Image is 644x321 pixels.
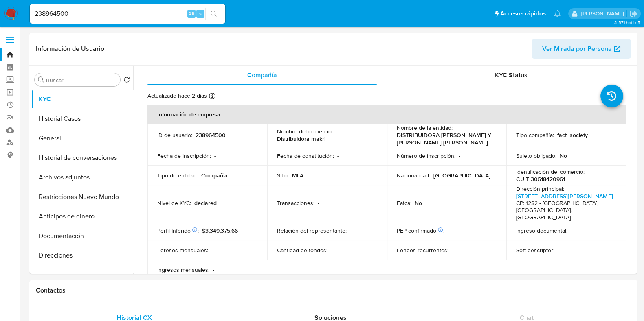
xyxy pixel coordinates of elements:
p: florencia.lera@mercadolibre.com [580,10,626,17]
p: No [560,152,567,159]
p: Compañia [201,172,228,179]
p: - [459,152,460,159]
span: Ver Mirada por Persona [542,39,612,59]
span: s [199,10,202,17]
p: - [214,152,216,159]
h1: Contactos [36,286,631,295]
a: Notificaciones [554,10,561,17]
button: Anticipos de dinero [31,207,133,226]
p: - [558,247,559,254]
p: Fatca : [397,199,411,207]
p: - [213,266,214,273]
p: Actualizado hace 2 días [147,92,207,100]
span: Accesos rápidos [500,9,546,18]
p: No [415,199,422,207]
p: - [571,227,572,234]
p: - [452,247,453,254]
p: - [318,199,319,207]
p: - [350,227,352,234]
p: Perfil Inferido : [157,227,199,234]
button: Ver Mirada por Persona [532,39,631,59]
p: 238964500 [196,131,226,139]
p: declared [194,199,217,207]
p: DISTRIBUIDORA [PERSON_NAME] Y [PERSON_NAME] [PERSON_NAME] [397,131,494,146]
p: ID de usuario : [157,131,192,139]
p: Ingreso documental : [516,227,567,234]
p: Fecha de constitución : [277,152,334,159]
p: Soft descriptor : [516,247,554,254]
span: $3,349,375.66 [202,227,238,235]
p: Nacionalidad : [397,172,430,179]
button: Documentación [31,226,133,246]
button: Buscar [38,76,44,83]
button: Restricciones Nuevo Mundo [31,187,133,207]
p: Nivel de KYC : [157,199,191,207]
p: Ingresos mensuales : [157,266,209,273]
p: CUIT 30618420961 [516,175,565,183]
button: Historial Casos [31,109,133,129]
button: Volver al orden por defecto [123,76,130,85]
th: Información de empresa [147,105,626,124]
a: [STREET_ADDRESS][PERSON_NAME] [516,192,613,200]
p: Fecha de inscripción : [157,152,211,159]
p: Cantidad de fondos : [277,247,327,254]
p: Sujeto obligado : [516,152,556,159]
button: General [31,129,133,148]
button: search-icon [205,8,222,20]
p: MLA [292,172,303,179]
p: PEP confirmado : [397,227,444,234]
input: Buscar usuario o caso... [30,9,225,19]
input: Buscar [46,76,117,84]
p: Nombre de la entidad : [397,124,453,131]
p: Identificación del comercio : [516,168,585,175]
p: Fondos recurrentes : [397,247,448,254]
p: - [331,247,332,254]
h4: CP: 1282 - [GEOGRAPHIC_DATA], [GEOGRAPHIC_DATA], [GEOGRAPHIC_DATA] [516,200,613,221]
p: - [211,247,213,254]
button: Direcciones [31,246,133,265]
p: Egresos mensuales : [157,247,208,254]
p: Distribuidora makri [277,135,325,142]
p: Transacciones : [277,199,314,207]
p: Tipo de entidad : [157,172,198,179]
p: Sitio : [277,172,289,179]
p: Relación del representante : [277,227,347,234]
p: Número de inscripción : [397,152,455,159]
p: - [337,152,339,159]
span: KYC Status [495,70,528,80]
button: CVU [31,265,133,285]
button: Historial de conversaciones [31,148,133,168]
span: Alt [188,10,195,17]
span: Compañía [247,70,277,80]
button: Archivos adjuntos [31,168,133,187]
p: Dirección principal : [516,185,564,192]
a: Salir [629,9,638,18]
p: fact_society [557,131,588,139]
p: Tipo compañía : [516,131,554,139]
h1: Información de Usuario [36,45,104,53]
p: Nombre del comercio : [277,128,333,135]
button: KYC [31,90,133,109]
p: [GEOGRAPHIC_DATA] [433,172,490,179]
